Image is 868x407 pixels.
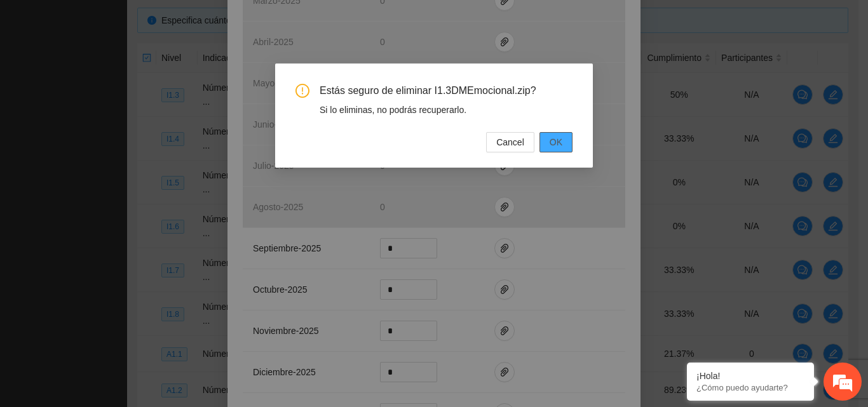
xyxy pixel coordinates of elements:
[295,84,309,98] span: exclamation-circle
[208,6,239,37] div: Minimizar ventana de chat en vivo
[74,132,175,260] span: Estamos en línea.
[550,135,562,149] span: OK
[66,65,214,81] div: Chatee con nosotros ahora
[696,371,804,381] div: ¡Hola!
[320,84,573,98] span: Estás seguro de eliminar I1.3DMEmocional.zip?
[486,132,534,152] button: Cancel
[6,272,242,316] textarea: Escriba su mensaje y pulse “Intro”
[539,132,573,152] button: OK
[320,103,573,117] div: Si lo eliminas, no podrás recuperarlo.
[696,383,804,392] p: ¿Cómo puedo ayudarte?
[496,135,524,149] span: Cancel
